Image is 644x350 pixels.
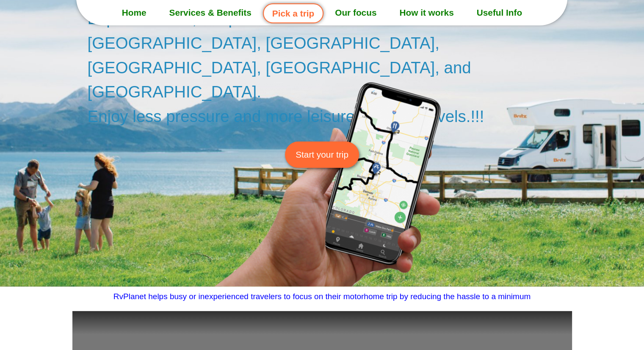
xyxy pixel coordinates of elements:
[465,2,533,23] a: Useful Info
[203,75,450,286] img: Motorhome trip planning app
[296,148,348,161] span: Start your trip
[323,2,388,23] a: Our focus
[88,6,572,128] h2: Explore over 1,100 pre-made RV routes across the [GEOGRAPHIC_DATA], [GEOGRAPHIC_DATA], [GEOGRAPHI...
[111,2,158,23] a: Home
[158,2,263,23] a: Services & Benefits
[76,2,567,23] nav: Menu
[388,2,465,23] a: How it works
[263,3,323,23] a: Pick a trip
[285,142,359,167] a: Start your trip
[113,292,531,301] span: RvPlanet helps busy or inexperienced travelers to focus on their motorhome trip by reducing the h...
